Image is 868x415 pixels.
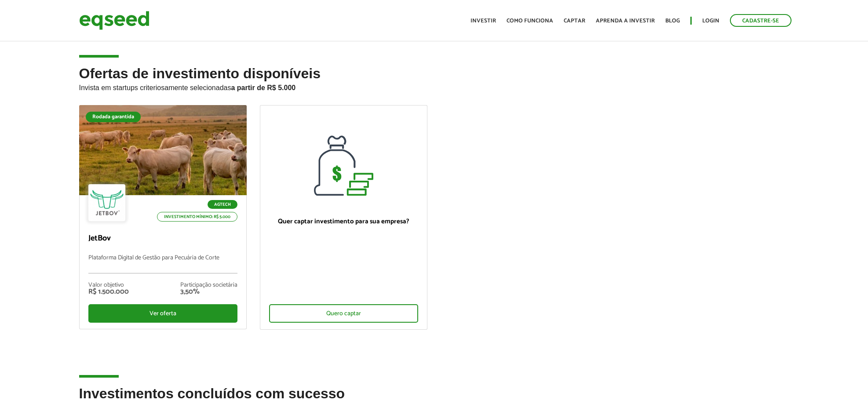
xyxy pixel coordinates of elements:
[88,255,237,273] p: Plataforma Digital de Gestão para Pecuária de Corte
[79,66,789,105] h2: Ofertas de investimento disponíveis
[596,18,655,24] a: Aprenda a investir
[564,18,585,24] a: Captar
[231,84,295,91] strong: a partir de R$ 5.000
[88,282,129,288] div: Valor objetivo
[86,112,141,122] div: Rodada garantida
[260,105,427,330] a: Quer captar investimento para sua empresa? Quero captar
[88,304,237,323] div: Ver oferta
[180,288,237,295] div: 3,50%
[470,18,496,24] a: Investir
[157,212,237,222] p: Investimento mínimo: R$ 5.000
[79,105,247,329] a: Rodada garantida Agtech Investimento mínimo: R$ 5.000 JetBov Plataforma Digital de Gestão para Pe...
[79,386,789,415] h2: Investimentos concluídos com sucesso
[665,18,680,24] a: Blog
[88,234,237,244] p: JetBov
[702,18,719,24] a: Login
[507,18,553,24] a: Como funciona
[208,200,237,209] p: Agtech
[79,9,150,32] img: EqSeed
[269,218,418,226] p: Quer captar investimento para sua empresa?
[269,304,418,323] div: Quero captar
[88,288,129,295] div: R$ 1.500.000
[180,282,237,288] div: Participação societária
[79,81,789,92] p: Invista em startups criteriosamente selecionadas
[730,14,791,27] a: Cadastre-se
